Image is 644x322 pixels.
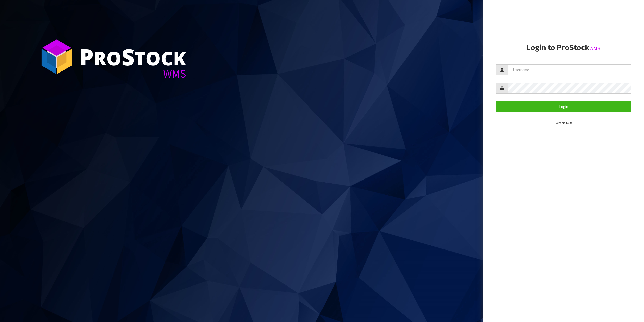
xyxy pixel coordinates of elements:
small: WMS [589,45,600,52]
span: S [122,41,135,72]
h2: Login to ProStock [496,43,631,52]
input: Username [508,64,631,75]
button: Login [496,101,631,112]
div: ro tock [79,45,186,68]
div: WMS [79,68,186,79]
span: P [79,41,94,72]
img: ProStock Cube [38,38,75,76]
small: Version 1.0.0 [556,121,572,125]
